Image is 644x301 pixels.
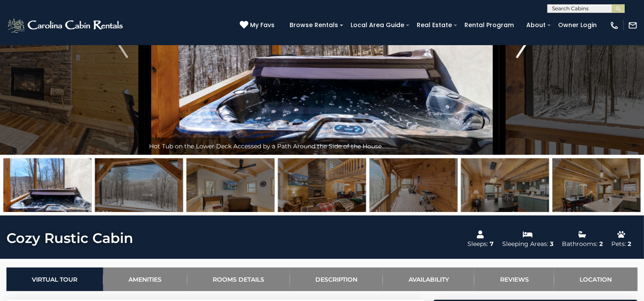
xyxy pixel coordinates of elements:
a: Virtual Tour [6,267,103,291]
img: 165976813 [3,158,92,212]
img: phone-regular-white.png [610,21,619,30]
a: Amenities [103,267,187,291]
a: Reviews [474,267,554,291]
a: Rental Program [460,18,518,32]
img: 165948739 [461,158,549,212]
a: About [522,18,550,32]
img: 165948743 [278,158,366,212]
a: Real Estate [412,18,456,32]
img: White-1-2.png [6,17,125,34]
img: 166002830 [369,158,458,212]
a: Local Area Guide [346,18,409,32]
img: 165948738 [186,158,275,212]
img: 165948741 [552,158,641,212]
div: Hot Tub on the Lower Deck Accessed by a Path Around the Side of the House [145,138,499,155]
img: 165948754 [95,158,183,212]
img: mail-regular-white.png [628,21,638,30]
a: Location [554,267,638,291]
a: Description [290,267,383,291]
span: My Favs [250,21,275,30]
a: Owner Login [554,18,601,32]
a: Availability [383,267,474,291]
a: Rooms Details [187,267,290,291]
a: My Favs [240,21,277,30]
a: Browse Rentals [285,18,342,32]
